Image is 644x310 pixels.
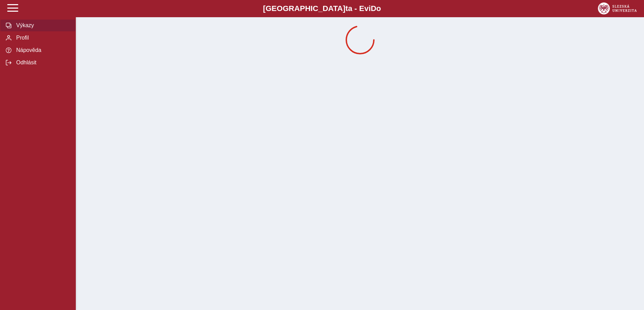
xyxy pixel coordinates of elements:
span: D [371,4,376,13]
span: Nápověda [14,47,70,53]
span: o [376,4,381,13]
b: [GEOGRAPHIC_DATA] a - Evi [21,4,623,13]
span: t [345,4,348,13]
img: logo_web_su.png [598,2,637,14]
span: Výkazy [14,22,70,29]
span: Odhlásit [14,60,70,66]
span: Profil [14,35,70,41]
